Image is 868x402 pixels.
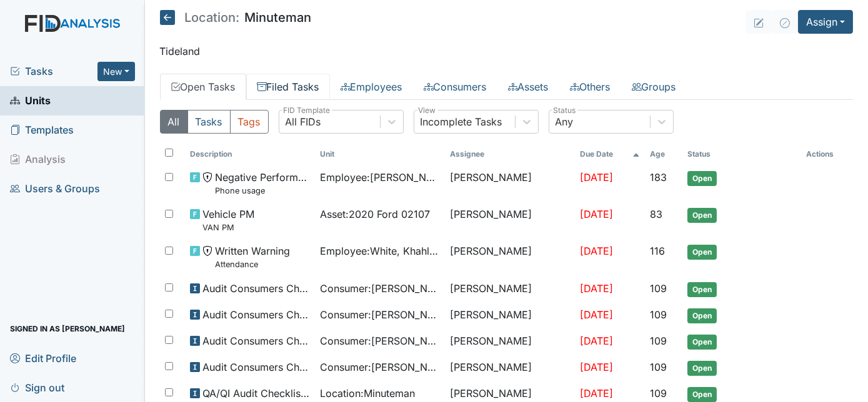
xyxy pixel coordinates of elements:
span: Consumer : [PERSON_NAME] [320,307,440,322]
span: [DATE] [580,282,613,295]
small: VAN PM [202,222,254,233]
span: [DATE] [580,245,613,257]
th: Toggle SortBy [185,144,315,165]
div: Incomplete Tasks [421,114,502,129]
span: Open [687,245,717,260]
span: Negative Performance Review Phone usage [215,170,310,197]
span: Audit Consumers Charts [202,281,310,296]
span: Open [687,208,717,223]
span: Templates [10,120,74,140]
span: 109 [650,308,667,321]
td: [PERSON_NAME] [445,355,575,381]
input: Toggle All Rows Selected [165,149,173,157]
span: 109 [650,387,667,400]
span: 109 [650,335,667,347]
a: Tasks [10,64,97,79]
th: Actions [801,144,853,165]
small: Attendance [215,258,290,270]
span: [DATE] [580,361,613,373]
span: 116 [650,245,665,257]
small: Phone usage [215,185,310,197]
span: Open [687,308,717,323]
span: Audit Consumers Charts [202,307,310,322]
span: Vehicle PM VAN PM [202,207,254,233]
span: 109 [650,282,667,295]
span: Open [687,361,717,376]
div: All FIDs [286,114,321,129]
button: All [160,110,188,134]
span: 83 [650,208,662,220]
span: Open [687,171,717,186]
th: Toggle SortBy [682,144,801,165]
button: New [97,62,135,81]
span: [DATE] [580,387,613,400]
button: Tasks [187,110,231,134]
span: Open [687,387,717,402]
button: Tags [230,110,269,134]
th: Assignee [445,144,575,165]
span: Open [687,335,717,350]
span: Asset : 2020 Ford 02107 [320,207,430,222]
a: Filed Tasks [246,74,330,100]
p: Tideland [160,44,854,59]
td: [PERSON_NAME] [445,202,575,238]
div: Type filter [160,110,269,134]
span: Edit Profile [10,348,76,368]
span: Open [687,282,717,297]
td: [PERSON_NAME] [445,165,575,202]
a: Groups [621,74,687,100]
td: [PERSON_NAME] [445,302,575,328]
th: Toggle SortBy [575,144,645,165]
th: Toggle SortBy [645,144,682,165]
span: Location : Minuteman [320,386,415,401]
span: Units [10,91,51,110]
span: Written Warning Attendance [215,243,290,270]
span: [DATE] [580,171,613,184]
h5: Minuteman [160,10,312,25]
td: [PERSON_NAME] [445,328,575,355]
a: Others [559,74,621,100]
td: [PERSON_NAME] [445,276,575,302]
span: Employee : [PERSON_NAME][GEOGRAPHIC_DATA] [320,170,440,185]
span: 109 [650,361,667,373]
a: Open Tasks [160,74,246,100]
span: [DATE] [580,208,613,220]
span: Consumer : [PERSON_NAME] [320,360,440,375]
span: Location: [185,11,240,24]
span: Sign out [10,378,64,397]
a: Assets [497,74,559,100]
span: Employee : White, Khahliya [320,243,440,258]
span: 183 [650,171,667,184]
a: Employees [330,74,413,100]
span: Audit Consumers Charts [202,333,310,348]
span: Signed in as [PERSON_NAME] [10,319,125,338]
button: Assign [798,10,853,34]
a: Consumers [413,74,497,100]
th: Toggle SortBy [315,144,445,165]
td: [PERSON_NAME] [445,238,575,275]
span: QA/QI Audit Checklist (ICF) [202,386,310,401]
span: Audit Consumers Charts [202,360,310,375]
span: [DATE] [580,308,613,321]
span: Consumer : [PERSON_NAME][GEOGRAPHIC_DATA] [320,333,440,348]
span: [DATE] [580,335,613,347]
div: Any [556,114,574,129]
span: Users & Groups [10,179,100,199]
span: Consumer : [PERSON_NAME] [320,281,440,296]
